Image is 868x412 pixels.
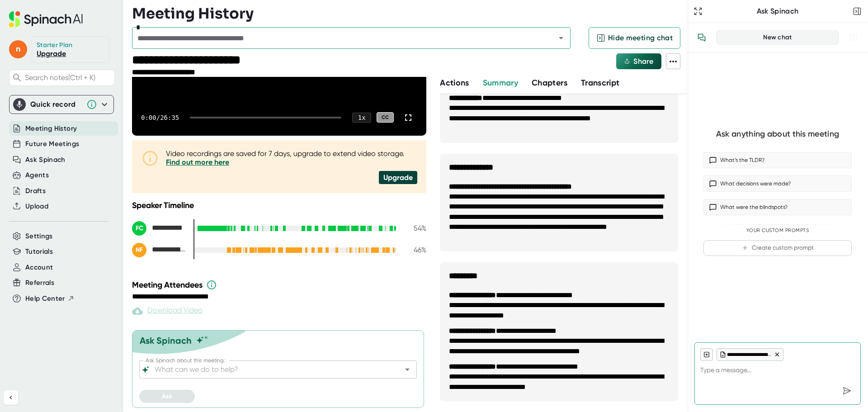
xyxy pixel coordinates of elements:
[352,113,371,123] div: 1 x
[589,27,680,49] button: Hide meeting chat
[704,7,851,16] div: Ask Spinach
[25,294,75,304] button: Help Center
[4,390,18,405] button: Collapse sidebar
[532,78,567,88] span: Chapters
[141,114,179,121] div: 0:00 / 26:35
[25,278,54,288] button: Referrals
[25,201,48,212] button: Upload
[608,33,673,43] span: Hide meeting chat
[581,77,620,89] button: Transcript
[166,149,417,166] div: Video recordings are saved for 7 days, upgrade to extend video storage.
[132,221,146,236] div: FC
[555,32,567,44] button: Open
[166,158,229,166] a: Find out more here
[132,5,254,22] h3: Meeting History
[839,383,855,399] div: Send message
[30,100,82,109] div: Quick record
[25,155,66,165] button: Ask Spinach
[483,78,518,88] span: Summary
[25,123,77,134] button: Meeting History
[379,171,417,184] div: Upgrade
[132,306,203,317] div: Paid feature
[37,49,66,58] a: Upgrade
[25,139,79,149] button: Future Meetings
[132,200,426,210] div: Speaker Timeline
[692,5,704,18] button: Expand to Ask Spinach page
[716,129,839,139] div: Ask anything about this meeting
[693,28,711,47] button: View conversation history
[703,240,852,256] button: Create custom prompt
[153,363,387,376] input: What can we do to help?
[25,246,53,257] button: Tutorials
[703,152,852,168] button: What’s the TLDR?
[25,73,112,82] span: Search notes (Ctrl + K)
[401,363,414,376] button: Open
[132,221,186,236] div: Fermin Cruz
[25,262,53,273] button: Account
[132,279,429,290] div: Meeting Attendees
[703,199,852,215] button: What were the blindspots?
[483,77,518,89] button: Summary
[581,78,620,88] span: Transcript
[9,40,27,58] span: n
[722,33,833,42] div: New chat
[132,243,146,257] div: NF
[532,77,567,89] button: Chapters
[440,78,469,88] span: Actions
[25,186,46,196] button: Drafts
[633,57,653,66] span: Share
[377,112,394,123] div: CC
[25,170,49,180] button: Agents
[140,335,192,346] div: Ask Spinach
[13,95,110,114] div: Quick record
[162,393,172,400] span: Ask
[37,41,73,49] div: Starter Plan
[440,77,469,89] button: Actions
[703,227,852,234] div: Your Custom Prompts
[404,246,426,254] div: 46 %
[132,243,186,257] div: Nick Famighetti
[851,5,863,18] button: Close conversation sidebar
[703,175,852,192] button: What decisions were made?
[404,224,426,232] div: 54 %
[25,294,65,304] span: Help Center
[139,390,195,403] button: Ask
[25,231,53,242] button: Settings
[616,53,661,69] button: Share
